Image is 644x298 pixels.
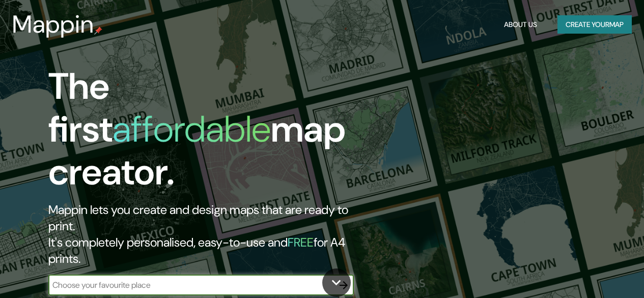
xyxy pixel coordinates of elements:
[553,258,633,287] iframe: Help widget launcher
[113,105,271,153] h1: affordable
[48,65,371,202] h1: The first map creator.
[48,202,371,267] h2: Mappin lets you create and design maps that are ready to print. It's completely personalised, eas...
[500,15,541,34] button: About Us
[557,15,632,34] button: Create yourmap
[288,234,314,250] h5: FREE
[48,279,333,291] input: Choose your favourite place
[12,10,94,39] h3: Mappin
[94,26,102,35] img: mappin-pin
